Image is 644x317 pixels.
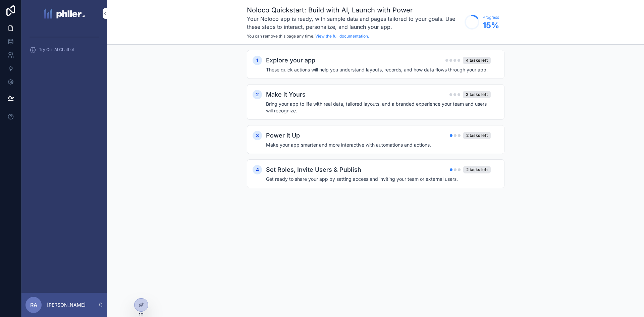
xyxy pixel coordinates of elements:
[463,132,491,139] div: 2 tasks left
[247,15,461,31] h3: Your Noloco app is ready, with sample data and pages tailored to your goals. Use these steps to i...
[253,165,262,174] div: 4
[247,5,461,15] h1: Noloco Quickstart: Build with AI, Launch with Power
[253,90,262,99] div: 2
[25,44,103,56] a: Try Our AI Chatbot
[39,47,74,52] span: Try Our AI Chatbot
[266,131,300,140] h2: Power It Up
[266,56,315,65] h2: Explore your app
[21,27,107,64] div: scrollable content
[315,34,369,39] a: View the full documentation.
[44,8,85,19] img: App logo
[47,302,86,308] p: [PERSON_NAME]
[266,142,491,148] h4: Make your app smarter and more interactive with automations and actions.
[483,20,499,31] span: 15 %
[30,301,37,309] span: RA
[266,66,491,73] h4: These quick actions will help you understand layouts, records, and how data flows through your app.
[266,176,491,182] h4: Get ready to share your app by setting access and inviting your team or external users.
[266,165,361,174] h2: Set Roles, Invite Users & Publish
[266,101,491,114] h4: Bring your app to life with real data, tailored layouts, and a branded experience your team and u...
[266,90,306,99] h2: Make it Yours
[483,15,499,20] span: Progress
[463,166,491,173] div: 2 tasks left
[247,34,314,39] span: You can remove this page any time.
[463,91,491,98] div: 3 tasks left
[463,57,491,64] div: 4 tasks left
[107,45,644,207] div: scrollable content
[253,56,262,65] div: 1
[253,131,262,140] div: 3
